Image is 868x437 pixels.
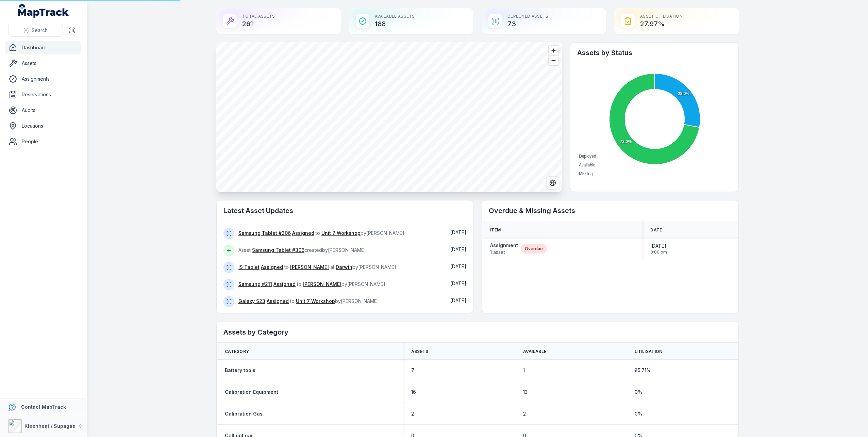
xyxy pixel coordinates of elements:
[450,246,466,252] span: [DATE]
[296,298,335,305] a: Unit 7 Workshop
[635,389,642,395] span: 0 %
[650,249,667,255] span: 3:00 pm
[5,119,81,133] a: Locations
[238,281,385,287] span: to by [PERSON_NAME]
[579,154,596,159] span: Deployed
[238,281,272,288] a: Samsung #211
[450,297,466,303] time: 11/08/2025, 8:41:39 am
[290,264,329,271] a: [PERSON_NAME]
[5,72,81,86] a: Assignments
[521,244,547,254] div: Overdue
[450,263,466,269] span: [DATE]
[32,27,48,34] span: Search
[411,410,414,417] span: 2
[450,246,466,252] time: 13/08/2025, 12:36:38 pm
[216,42,562,192] canvas: Map
[523,410,526,417] span: 2
[21,404,66,410] strong: Contact MapTrack
[450,229,466,235] span: [DATE]
[5,88,81,101] a: Reservations
[267,298,289,305] a: Assigned
[321,230,361,237] a: Unit 7 Workshop
[238,247,366,253] span: Asset created by [PERSON_NAME]
[489,206,732,215] h2: Overdue & Missing Assets
[411,349,429,354] span: Assets
[490,227,501,233] span: Item
[523,389,528,395] span: 13
[225,389,278,395] a: Calibration Equipment
[579,172,593,176] span: Missing
[549,55,558,65] button: Zoom out
[238,298,379,304] span: to by [PERSON_NAME]
[546,176,559,189] button: Switch to Satellite View
[490,249,518,256] span: 1 asset
[8,24,63,37] button: Search
[635,410,642,417] span: 0 %
[411,389,416,395] span: 16
[225,367,255,374] a: Battery tools
[225,349,249,354] span: Category
[261,264,283,271] a: Assigned
[252,247,304,254] a: Samsung Tablet #306
[238,264,260,271] a: IS Tablet
[450,297,466,303] span: [DATE]
[549,46,558,55] button: Zoom in
[411,367,414,374] span: 7
[273,281,296,288] a: Assigned
[24,423,75,429] strong: Kleenheat / Supagas
[336,264,352,271] a: Darwin
[635,367,651,374] span: 85.71 %
[577,48,732,58] h2: Assets by Status
[238,264,396,270] span: to at by [PERSON_NAME]
[238,230,404,236] span: to by [PERSON_NAME]
[223,206,466,215] h2: Latest Asset Updates
[650,243,667,249] span: [DATE]
[238,230,291,237] a: Samsung Tablet #306
[650,227,662,233] span: Date
[18,4,69,18] a: MapTrack
[450,263,466,269] time: 11/08/2025, 10:45:18 am
[450,280,466,286] time: 11/08/2025, 9:40:59 am
[5,135,81,148] a: People
[523,349,547,354] span: Available
[490,242,518,256] a: Assignment1 asset
[523,367,525,374] span: 1
[450,280,466,286] span: [DATE]
[450,229,466,235] time: 13/08/2025, 12:36:58 pm
[5,41,81,54] a: Dashboard
[223,327,732,337] h2: Assets by Category
[292,230,314,237] a: Assigned
[5,103,81,117] a: Audits
[303,281,341,288] a: [PERSON_NAME]
[238,298,265,305] a: Galaxy S23
[490,242,518,249] strong: Assignment
[635,349,662,354] span: Utilisation
[650,243,667,255] time: 26/11/2024, 3:00:00 pm
[225,410,263,417] a: Calibration Gas
[579,163,595,167] span: Available
[5,56,81,70] a: Assets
